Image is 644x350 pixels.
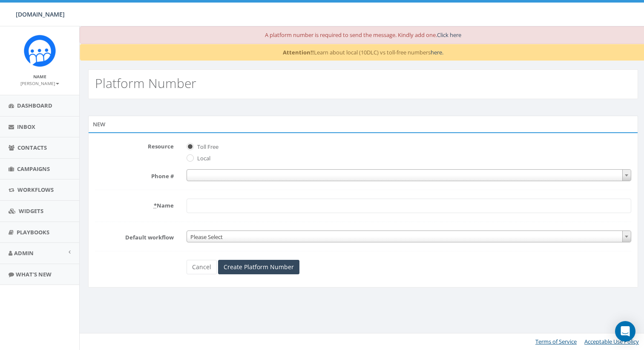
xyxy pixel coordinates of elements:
[584,338,639,345] a: Acceptable Use Policy
[187,260,217,274] a: Cancel
[17,123,35,131] span: Inbox
[17,165,50,173] span: Campaigns
[14,249,34,257] span: Admin
[17,228,49,236] span: Playbooks
[535,338,577,345] a: Terms of Service
[17,144,47,151] span: Contacts
[431,48,443,56] a: here.
[187,231,631,243] span: Please Select
[195,143,218,151] label: Toll Free
[17,186,54,193] span: Workflows
[16,270,52,278] span: What's New
[17,102,52,109] span: Dashboard
[89,230,180,242] label: Default workflow
[89,169,180,180] label: Phone #
[24,35,56,67] img: Rally_Corp_Icon.png
[89,199,180,210] label: Name
[89,139,180,151] label: Resource
[218,260,299,274] input: Create Platform Number
[195,154,210,163] label: Local
[33,74,46,80] small: Name
[19,207,43,215] span: Widgets
[20,80,59,86] small: [PERSON_NAME]
[283,48,314,56] strong: Attention!!
[16,10,65,18] span: [DOMAIN_NAME]
[20,79,59,87] a: [PERSON_NAME]
[95,76,196,90] h2: Platform Number
[615,321,635,341] div: Open Intercom Messenger
[154,202,157,209] abbr: required
[437,31,461,39] a: Click here
[88,116,638,133] div: New
[187,230,631,242] span: Please Select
